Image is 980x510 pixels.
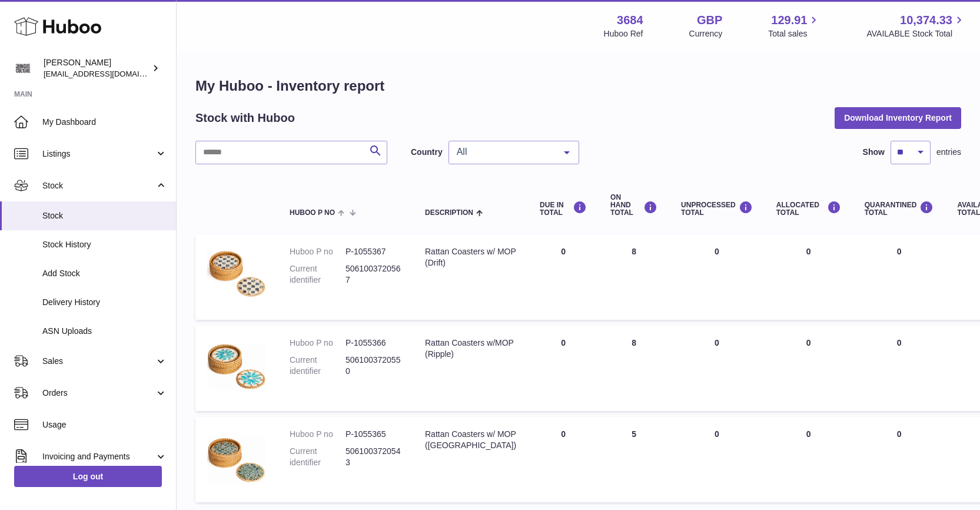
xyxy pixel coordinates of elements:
span: ASN Uploads [42,326,167,337]
span: Add Stock [42,268,167,279]
div: QUARANTINED Total [865,201,934,217]
label: Show [863,147,885,158]
strong: 3684 [617,12,643,28]
img: product image [207,246,266,305]
div: ON HAND Total [610,194,657,217]
span: Description [425,209,473,217]
span: Stock [42,180,155,191]
span: 0 [897,429,902,439]
label: Country [411,147,443,158]
span: Usage [42,419,167,430]
span: Huboo P no [290,209,335,217]
span: [EMAIL_ADDRESS][DOMAIN_NAME] [44,69,173,78]
span: All [454,146,555,158]
a: Log out [14,466,162,487]
td: 0 [765,326,853,411]
span: Invoicing and Payments [42,451,155,462]
dd: 5061003720550 [346,355,401,377]
h1: My Huboo - Inventory report [195,77,961,95]
dt: Current identifier [290,446,346,468]
h2: Stock with Huboo [195,110,295,126]
img: product image [207,429,266,488]
td: 5 [599,417,669,502]
span: Orders [42,388,155,399]
div: DUE IN TOTAL [540,201,587,217]
span: Total sales [768,28,820,39]
div: Rattan Coasters w/ MOP (Drift) [425,246,516,269]
dt: Huboo P no [290,246,346,257]
td: 0 [765,417,853,502]
div: Currency [689,28,723,39]
span: entries [936,147,961,158]
dd: P-1055367 [346,246,401,257]
a: 10,374.33 AVAILABLE Stock Total [866,12,966,39]
dt: Current identifier [290,355,346,377]
td: 8 [599,326,669,411]
span: 10,374.33 [900,12,952,28]
dd: P-1055366 [346,337,401,349]
span: Listings [42,148,155,160]
span: Delivery History [42,297,167,308]
span: AVAILABLE Stock Total [866,28,966,39]
div: UNPROCESSED Total [681,201,753,217]
strong: GBP [697,12,722,28]
td: 8 [599,234,669,320]
span: 0 [897,338,902,347]
dt: Huboo P no [290,337,346,349]
dt: Huboo P no [290,429,346,440]
td: 0 [765,234,853,320]
a: 129.91 Total sales [768,12,820,39]
img: product image [207,337,266,396]
img: theinternationalventure@gmail.com [14,59,32,77]
span: My Dashboard [42,117,167,128]
dd: 5061003720567 [346,263,401,286]
div: ALLOCATED Total [776,201,841,217]
span: 0 [897,247,902,256]
dt: Current identifier [290,263,346,286]
span: Sales [42,356,155,367]
button: Download Inventory Report [835,107,961,128]
div: Rattan Coasters w/ MOP ([GEOGRAPHIC_DATA]) [425,429,516,451]
span: 129.91 [771,12,807,28]
td: 0 [528,326,599,411]
span: Stock [42,210,167,221]
td: 0 [528,417,599,502]
td: 0 [669,417,765,502]
div: Huboo Ref [604,28,643,39]
td: 0 [528,234,599,320]
td: 0 [669,234,765,320]
span: Stock History [42,239,167,250]
td: 0 [669,326,765,411]
dd: 5061003720543 [346,446,401,468]
div: [PERSON_NAME] [44,57,150,80]
div: Rattan Coasters w/MOP (Ripple) [425,337,516,360]
dd: P-1055365 [346,429,401,440]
